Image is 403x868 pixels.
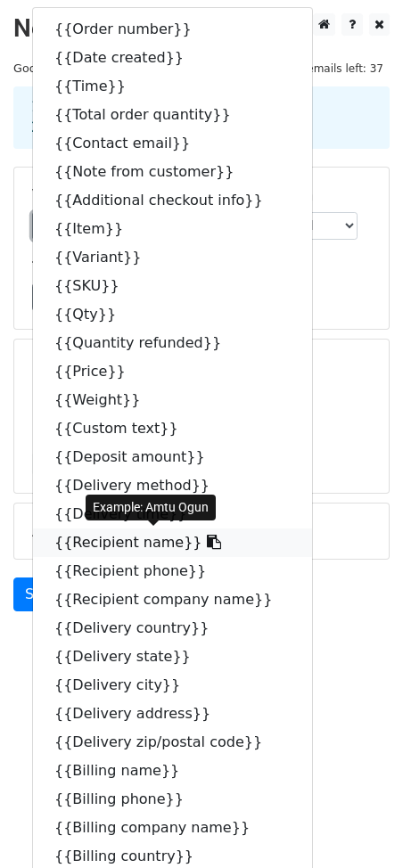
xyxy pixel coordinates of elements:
a: {{Billing phone}} [33,785,312,814]
span: Daily emails left: 37 [270,59,390,78]
h2: New Campaign [13,13,390,44]
div: Example: Amtu Ogun [86,495,216,520]
a: {{Recipient company name}} [33,585,312,614]
a: Send [13,577,72,611]
a: Daily emails left: 37 [270,61,390,75]
a: {{Item}} [33,215,312,243]
small: Google Sheet: [13,61,164,75]
a: {{Quantity refunded}} [33,329,312,357]
a: {{Note from customer}} [33,158,312,186]
a: {{Delivery zip/postal code}} [33,728,312,757]
a: {{Date created}} [33,44,312,72]
a: {{Qty}} [33,300,312,329]
a: {{Total order quantity}} [33,101,312,129]
a: {{Recipient name}} [33,528,312,557]
div: 1. Write your email in Gmail 2. Click [18,97,385,138]
iframe: Chat Widget [314,782,403,868]
a: {{Billing company name}} [33,814,312,842]
a: {{Weight}} [33,386,312,414]
a: {{Order number}} [33,15,312,44]
a: {{Delivery time}} [33,500,312,528]
a: {{Deposit amount}} [33,443,312,471]
a: {{Time}} [33,72,312,101]
a: {{SKU}} [33,272,312,300]
a: {{Delivery address}} [33,700,312,728]
a: {{Delivery city}} [33,671,312,700]
a: {{Variant}} [33,243,312,272]
a: {{Custom text}} [33,414,312,443]
a: {{Delivery country}} [33,614,312,643]
a: {{Price}} [33,357,312,386]
a: {{Recipient phone}} [33,557,312,585]
a: {{Billing name}} [33,757,312,785]
a: {{Delivery state}} [33,643,312,671]
a: {{Contact email}} [33,129,312,158]
a: {{Delivery method}} [33,471,312,500]
a: {{Additional checkout info}} [33,186,312,215]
